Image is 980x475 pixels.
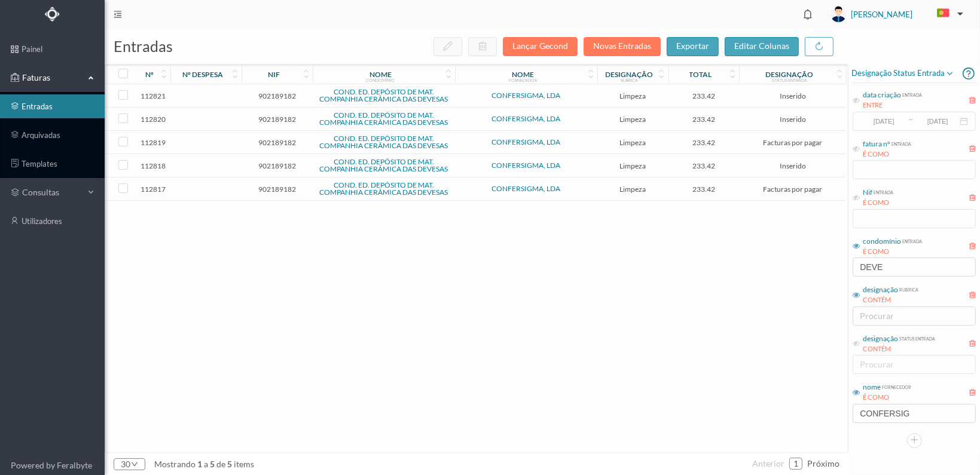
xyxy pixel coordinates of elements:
[366,78,395,82] div: condomínio
[154,459,196,469] span: mostrando
[671,161,737,170] span: 233.42
[22,186,82,198] span: consultas
[863,90,901,100] div: data criação
[491,114,560,123] a: CONFERSIGMA, LDA
[114,37,173,55] span: entradas
[319,111,448,127] a: COND. ED. DEPÓSITO DE MAT. COMPANHIA CERÂMICA DAS DEVESAS
[121,455,130,473] div: 30
[752,454,784,473] li: Página Anterior
[927,4,968,23] button: PT
[671,115,737,124] span: 233.42
[863,100,922,111] div: ENTRE
[245,91,310,100] span: 902189182
[234,459,254,469] span: items
[208,459,216,469] span: 5
[689,70,712,79] div: total
[807,454,839,473] li: Página Seguinte
[600,185,665,194] span: Limpeza
[772,78,807,82] div: status entrada
[509,78,537,82] div: fornecedor
[245,115,310,124] span: 902189182
[138,115,167,124] span: 112820
[898,284,918,293] div: rubrica
[752,458,784,468] span: anterior
[671,138,737,147] span: 233.42
[831,6,847,22] img: user_titan3.af2715ee.jpg
[196,459,204,469] span: 1
[742,138,842,147] span: Facturas por pagar
[512,70,534,79] div: nome
[114,10,122,19] i: icon: menu-fold
[19,72,85,84] span: Faturas
[863,139,890,149] div: fatura nº
[863,393,911,403] div: É COMO
[130,461,138,468] i: icon: down
[319,180,448,197] a: COND. ED. DEPÓSITO DE MAT. COMPANHIA CERÂMICA DAS DEVESAS
[245,161,310,170] span: 902189182
[898,333,935,342] div: status entrada
[606,70,654,79] div: designação
[216,459,225,469] span: de
[491,161,560,170] a: CONFERSIGMA, LDA
[268,70,280,79] div: nif
[138,185,167,194] span: 112817
[45,7,60,22] img: Logo
[319,87,448,103] a: COND. ED. DEPÓSITO DE MAT. COMPANHIA CERÂMICA DAS DEVESAS
[667,37,719,56] button: exportar
[600,115,665,124] span: Limpeza
[671,185,737,194] span: 233.42
[863,344,935,354] div: CONTÉM
[789,458,802,470] li: 1
[319,134,448,150] a: COND. ED. DEPÓSITO DE MAT. COMPANHIA CERÂMICA DAS DEVESAS
[600,138,665,147] span: Limpeza
[584,37,661,56] button: Novas Entradas
[182,70,223,79] div: nº despesa
[807,458,839,468] span: próximo
[901,236,922,245] div: entrada
[901,90,922,99] div: entrada
[872,187,893,196] div: entrada
[584,41,667,51] span: Novas Entradas
[800,7,816,22] i: icon: bell
[145,70,154,79] div: nº
[863,295,918,305] div: CONTÉM
[491,137,560,146] a: CONFERSIGMA, LDA
[676,41,709,51] span: exportar
[621,78,638,82] div: rubrica
[863,187,872,198] div: Nif
[851,66,954,81] span: Designação status entrada
[742,185,842,194] span: Facturas por pagar
[503,37,578,56] button: Lançar Gecond
[863,236,901,247] div: condomínio
[600,91,665,100] span: Limpeza
[863,284,898,295] div: designação
[863,333,898,344] div: designação
[671,91,737,100] span: 233.42
[138,161,167,170] span: 112818
[245,138,310,147] span: 902189182
[765,70,813,79] div: designação
[863,198,893,208] div: É COMO
[245,185,310,194] span: 902189182
[863,382,881,393] div: nome
[319,157,448,173] a: COND. ED. DEPÓSITO DE MAT. COMPANHIA CERÂMICA DAS DEVESAS
[138,91,167,100] span: 112821
[863,247,922,257] div: É COMO
[790,455,802,473] a: 1
[491,184,560,193] a: CONFERSIGMA, LDA
[890,139,911,148] div: entrada
[863,149,911,160] div: É COMO
[742,115,842,124] span: Inserido
[742,91,842,100] span: Inserido
[725,37,799,56] button: editar colunas
[881,382,911,391] div: fornecedor
[963,64,975,82] i: icon: question-circle-o
[860,310,963,322] div: procurar
[138,138,167,147] span: 112819
[491,91,560,100] a: CONFERSIGMA, LDA
[225,459,234,469] span: 5
[600,161,665,170] span: Limpeza
[370,70,392,79] div: nome
[742,161,842,170] span: Inserido
[204,459,208,469] span: a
